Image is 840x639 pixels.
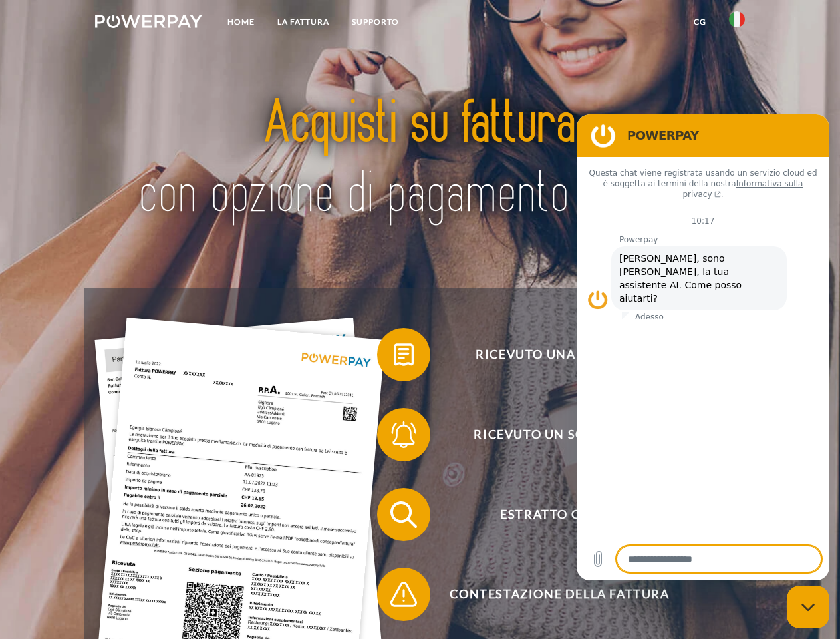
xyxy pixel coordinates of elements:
[377,568,723,621] button: Contestazione della fattura
[377,328,723,381] button: Ricevuto una fattura?
[387,498,420,531] img: qb_search.svg
[387,578,420,611] img: qb_warning.svg
[396,408,722,461] span: Ricevuto un sollecito?
[377,488,723,541] button: Estratto conto
[396,328,722,381] span: Ricevuto una fattura?
[127,64,713,255] img: title-powerpay_it.svg
[216,10,266,34] a: Home
[341,10,410,34] a: Supporto
[387,418,420,451] img: qb_bell.svg
[396,488,722,541] span: Estratto conto
[682,10,718,34] a: CG
[387,338,420,371] img: qb_bill.svg
[266,10,341,34] a: LA FATTURA
[787,586,829,628] iframe: Pulsante per aprire la finestra di messaggistica, conversazione in corso
[396,568,722,621] span: Contestazione della fattura
[577,114,829,580] iframe: Finestra di messaggistica
[729,11,745,27] img: it
[95,15,202,28] img: logo-powerpay-white.svg
[377,408,723,461] button: Ricevuto un sollecito?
